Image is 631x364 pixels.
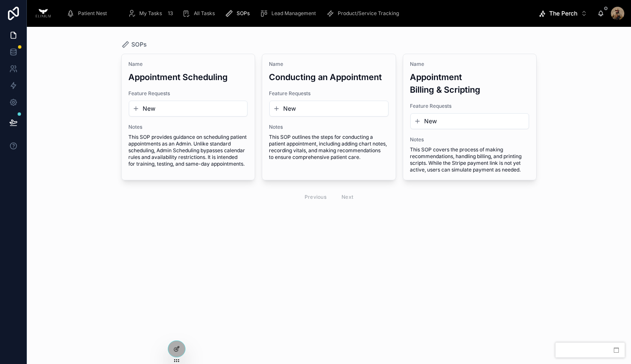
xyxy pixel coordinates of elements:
a: Patient Nest [64,6,113,21]
span: Feature Requests [410,103,530,109]
div: scrollable content [60,4,532,23]
span: This SOP provides guidance on scheduling patient appointments as an Admin. Unlike standard schedu... [128,134,248,167]
a: All Tasks [180,6,221,21]
span: Feature Requests [269,90,389,97]
span: Feature Requests [128,90,248,97]
span: This SOP outlines the steps for conducting a patient appointment, including adding chart notes, r... [269,134,389,161]
h3: Appointment Scheduling [128,71,248,83]
span: Name [128,61,248,68]
span: Product/Service Tracking [338,10,399,17]
button: New [273,104,385,113]
span: My Tasks [139,10,162,17]
a: SOPs [121,40,147,49]
span: SOPs [131,40,147,49]
span: This SOP covers the process of making recommendations, handling billing, and printing scripts. Wh... [410,146,530,173]
button: Select Button [532,6,594,21]
h3: Appointment Billing & Scripting [410,71,530,96]
span: Lead Management [271,10,316,17]
span: Name [410,61,530,68]
a: Product/Service Tracking [323,6,405,21]
button: New [414,117,526,125]
span: SOPs [237,10,250,17]
a: My Tasks13 [125,6,178,21]
span: New [424,117,437,125]
span: Patient Nest [78,10,107,17]
span: Notes [410,136,530,143]
span: All Tasks [194,10,215,17]
button: New [133,104,244,113]
h3: Conducting an Appointment [269,71,389,83]
span: Name [269,61,389,68]
span: New [283,104,296,113]
span: The Perch [549,9,577,18]
a: Lead Management [257,6,322,21]
span: Notes [128,124,248,130]
img: App logo [34,7,53,20]
div: 13 [165,8,175,18]
span: New [143,104,155,113]
a: SOPs [222,6,256,21]
span: Notes [269,124,389,130]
